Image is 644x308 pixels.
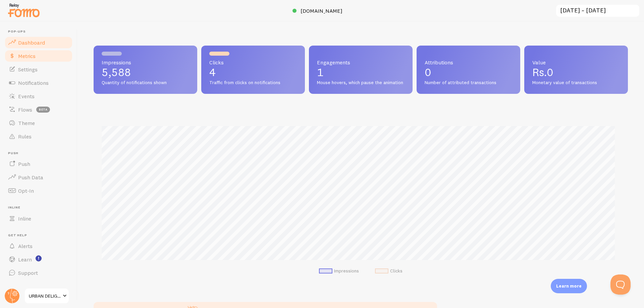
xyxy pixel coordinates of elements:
[4,76,73,89] a: Notifications
[532,60,620,65] span: Value
[8,233,73,238] span: Get Help
[4,103,73,116] a: Flows beta
[551,279,587,293] div: Learn more
[4,49,73,63] a: Metrics
[18,66,38,73] span: Settings
[8,151,73,156] span: Push
[317,80,405,86] span: Mouse hovers, which pause the animation
[4,157,73,171] a: Push
[102,80,189,86] span: Quantity of notifications shown
[532,66,553,79] span: Rs.0
[18,133,32,140] span: Rules
[36,255,42,261] svg: <p>Watch New Feature Tutorials!</p>
[102,67,189,78] p: 5,588
[18,106,32,113] span: Flows
[8,29,73,34] span: Pop-ups
[610,274,631,295] iframe: Help Scout Beacon - Open
[18,39,45,46] span: Dashboard
[4,36,73,49] a: Dashboard
[556,283,582,289] p: Learn more
[209,67,297,78] p: 4
[4,171,73,184] a: Push Data
[425,67,512,78] p: 0
[317,67,405,78] p: 1
[24,288,69,304] a: URBAN DELIGHT
[18,161,30,167] span: Push
[8,205,73,210] span: Inline
[18,79,49,86] span: Notifications
[18,93,35,100] span: Events
[18,120,35,126] span: Theme
[18,215,31,222] span: Inline
[18,187,34,194] span: Opt-In
[7,2,41,19] img: fomo-relay-logo-orange.svg
[18,53,36,59] span: Metrics
[4,116,73,130] a: Theme
[209,60,297,65] span: Clicks
[29,292,61,300] span: URBAN DELIGHT
[425,80,512,86] span: Number of attributed transactions
[4,212,73,225] a: Inline
[317,60,405,65] span: Engagements
[4,63,73,76] a: Settings
[319,268,359,274] li: Impressions
[18,174,43,181] span: Push Data
[532,80,620,86] span: Monetary value of transactions
[4,130,73,143] a: Rules
[4,253,73,266] a: Learn
[4,89,73,103] a: Events
[375,268,402,274] li: Clicks
[4,239,73,253] a: Alerts
[36,107,50,113] span: beta
[18,269,38,276] span: Support
[425,60,512,65] span: Attributions
[4,266,73,280] a: Support
[18,256,32,263] span: Learn
[4,184,73,197] a: Opt-In
[18,243,33,249] span: Alerts
[102,60,189,65] span: Impressions
[209,80,297,86] span: Traffic from clicks on notifications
